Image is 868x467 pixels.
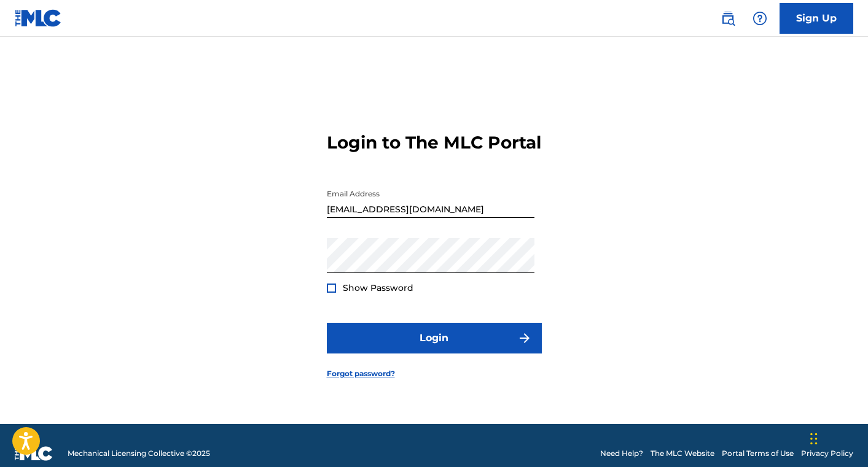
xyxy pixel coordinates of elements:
a: Privacy Policy [801,448,853,459]
button: Login [327,323,542,353]
div: Help [748,6,772,31]
img: help [753,11,767,26]
div: Drag [810,420,818,457]
img: logo [15,446,53,461]
a: Public Search [716,6,740,31]
img: f7272a7cc735f4ea7f67.svg [517,331,532,345]
a: Need Help? [600,448,643,459]
a: Portal Terms of Use [722,448,794,459]
img: search [721,11,735,26]
h3: Login to The MLC Portal [327,132,541,153]
img: MLC Logo [15,9,62,27]
a: Forgot password? [327,368,395,379]
span: Show Password [343,282,413,293]
span: Mechanical Licensing Collective © 2025 [68,448,210,459]
a: Sign Up [780,3,853,34]
iframe: Chat Widget [807,408,868,467]
a: The MLC Website [651,448,714,459]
